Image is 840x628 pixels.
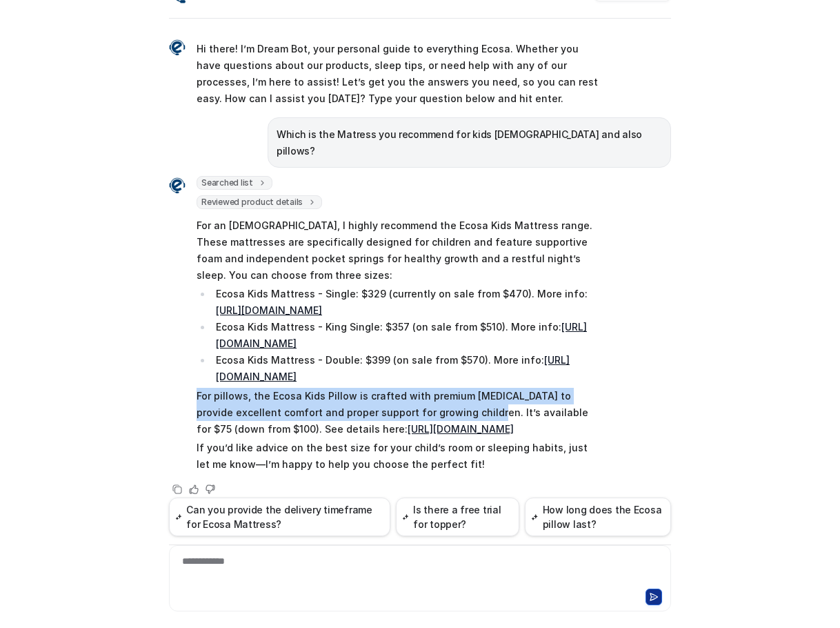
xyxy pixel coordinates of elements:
p: Which is the Matress you recommend for kids [DEMOGRAPHIC_DATA] and also pillows? [277,126,662,159]
img: Widget [169,39,186,56]
p: For pillows, the Ecosa Kids Pillow is crafted with premium [MEDICAL_DATA] to provide excellent co... [197,388,600,438]
span: Searched list [197,176,272,190]
li: Ecosa Kids Mattress - Single: $329 (currently on sale from $470). More info: [212,286,600,319]
button: Can you provide the delivery timeframe for Ecosa Mattress? [169,498,390,536]
a: [URL][DOMAIN_NAME] [216,304,322,316]
button: How long does the Ecosa pillow last? [525,498,671,536]
span: Reviewed product details [197,195,322,209]
p: Hi there! I’m Dream Bot, your personal guide to everything Ecosa. Whether you have questions abou... [197,41,600,107]
li: Ecosa Kids Mattress - Double: $399 (on sale from $570). More info: [212,352,600,385]
button: Is there a free trial for topper? [396,498,519,536]
a: [URL][DOMAIN_NAME] [408,423,514,435]
p: If you’d like advice on the best size for your child’s room or sleeping habits, just let me know—... [197,440,600,473]
img: Widget [169,177,186,194]
li: Ecosa Kids Mattress - King Single: $357 (on sale from $510). More info: [212,319,600,352]
p: For an [DEMOGRAPHIC_DATA], I highly recommend the Ecosa Kids Mattress range. These mattresses are... [197,217,600,284]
